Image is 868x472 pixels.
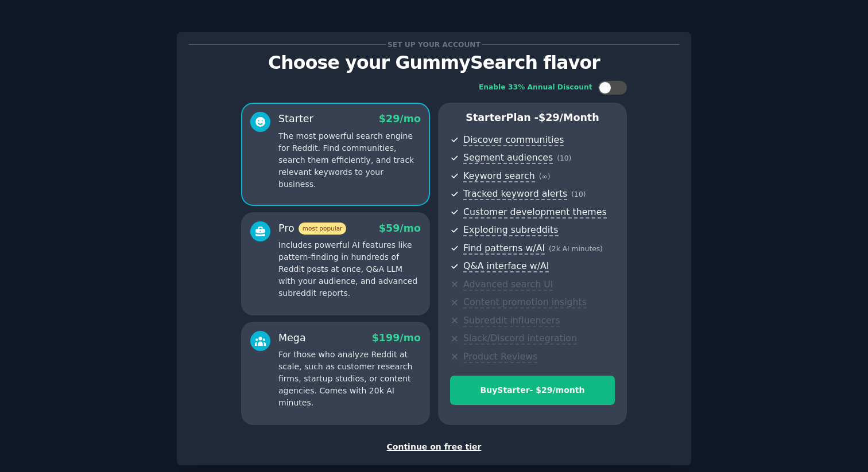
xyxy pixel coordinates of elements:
span: Q&A interface w/AI [463,260,549,272]
span: Set up your account [386,38,483,50]
span: Keyword search [463,170,535,182]
span: Tracked keyword alerts [463,188,567,200]
span: ( 10 ) [571,190,586,198]
div: Pro [278,221,346,236]
span: $ 59 /mo [379,223,421,234]
span: $ 29 /month [538,112,599,123]
p: For those who analyze Reddit at scale, such as customer research firms, startup studios, or conte... [278,349,421,409]
span: $ 199 /mo [372,332,421,344]
span: Advanced search UI [463,279,553,291]
div: Continue on free tier [189,441,679,453]
span: Product Reviews [463,351,537,363]
span: Subreddit influencers [463,315,560,327]
span: $ 29 /mo [379,113,421,124]
span: ( 2k AI minutes ) [549,245,603,253]
span: Customer development themes [463,206,607,219]
span: Segment audiences [463,152,553,164]
span: most popular [299,223,347,235]
span: Find patterns w/AI [463,243,545,255]
span: Slack/Discord integration [463,333,577,345]
div: Starter [278,112,313,126]
span: ( 10 ) [557,154,571,162]
span: Discover communities [463,134,564,146]
button: BuyStarter- $29/month [450,376,615,405]
p: The most powerful search engine for Reddit. Find communities, search them efficiently, and track ... [278,130,421,190]
div: Buy Starter - $ 29 /month [451,384,614,396]
span: ( ∞ ) [539,173,551,181]
span: Exploding subreddits [463,224,558,236]
div: Mega [278,331,306,345]
div: Enable 33% Annual Discount [479,83,592,93]
p: Includes powerful AI features like pattern-finding in hundreds of Reddit posts at once, Q&A LLM w... [278,239,421,299]
span: Content promotion insights [463,297,587,309]
p: Starter Plan - [450,111,615,125]
p: Choose your GummySearch flavor [189,53,679,73]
